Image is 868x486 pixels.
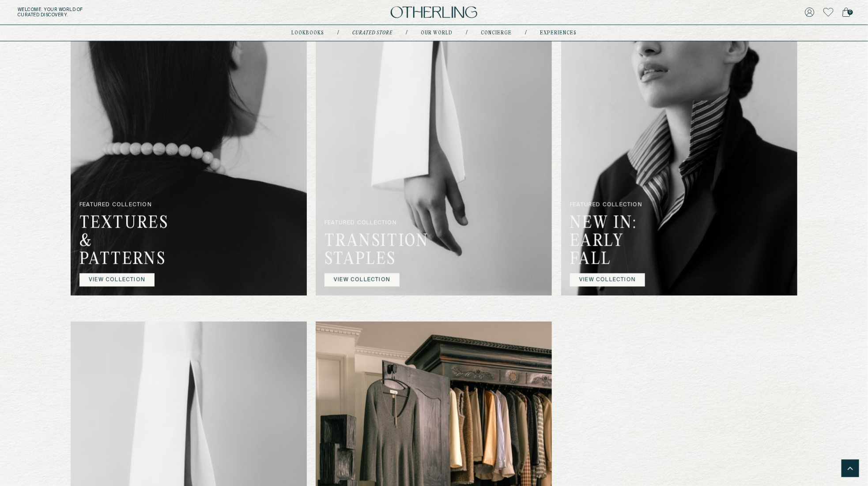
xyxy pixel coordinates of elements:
[570,202,671,215] p: FEATURED COLLECTION
[842,6,850,19] a: 0
[570,215,671,273] h2: NEW IN: EARLY FALL
[325,273,400,287] a: VIEW COLLECTION
[466,30,468,37] div: /
[337,30,339,37] div: /
[391,7,477,19] img: logo
[325,233,425,273] h2: TRANSITION STAPLES
[570,273,645,287] a: VIEW COLLECTION
[325,220,425,233] p: FEATURED COLLECTION
[481,31,512,35] a: concierge
[79,215,180,273] h2: TEXTURES & PATTERNS
[79,202,180,215] p: FEATURED COLLECTION
[848,10,853,15] span: 0
[406,30,408,37] div: /
[291,31,324,35] a: lookbooks
[540,31,577,35] a: experiences
[18,7,268,18] h5: Welcome . Your world of curated discovery.
[525,30,527,37] div: /
[352,31,392,35] a: Curated store
[79,273,155,287] a: VIEW COLLECTION
[421,31,453,35] a: Our world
